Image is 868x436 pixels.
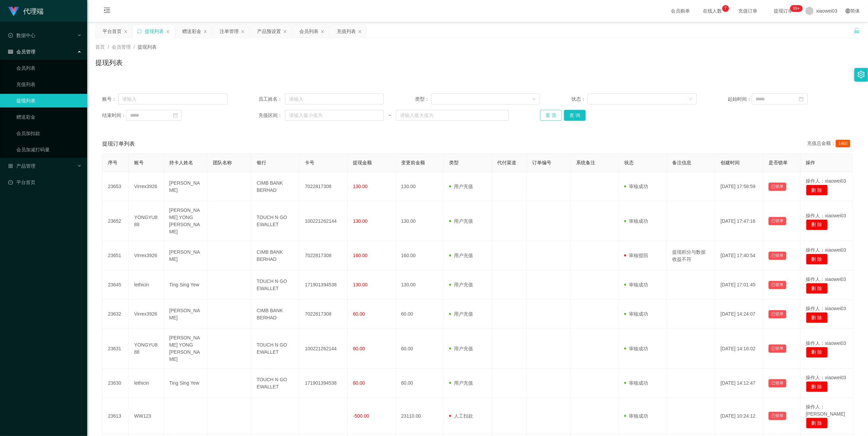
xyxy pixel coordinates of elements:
[8,49,35,54] span: 会员管理
[251,172,299,201] td: CIMB BANK BERHAD
[624,253,648,258] span: 审核驳回
[16,127,82,140] a: 会员加扣款
[353,413,369,419] span: -500.00
[769,160,788,165] span: 是否锁单
[415,96,431,103] span: 类型：
[353,253,368,258] span: 160.00
[182,25,201,38] div: 赠送彩金
[353,218,368,224] span: 130.00
[724,5,727,12] p: 7
[283,30,287,34] i: 图标: close
[624,160,634,165] span: 状态
[8,163,35,169] span: 产品管理
[353,160,372,165] span: 提现金额
[449,184,473,189] span: 用户充值
[396,201,444,241] td: 130.00
[8,7,19,16] img: logo.9652507e.png
[258,96,285,103] span: 员工姓名：
[102,329,129,369] td: 23631
[337,25,356,38] div: 充值列表
[285,94,384,104] input: 请输入
[806,404,845,417] span: 操作人：[PERSON_NAME]
[8,49,13,54] i: 图标: table
[102,201,129,241] td: 23652
[164,201,208,241] td: [PERSON_NAME] YONG [PERSON_NAME]
[728,96,752,103] span: 起始时间：
[540,110,562,121] button: 重 置
[8,164,13,168] i: 图标: appstore-o
[769,310,786,318] button: 已锁单
[118,94,227,104] input: 请输入
[769,412,786,420] button: 已锁单
[449,218,473,224] span: 用户充值
[258,112,285,119] span: 充值区间：
[358,30,362,34] i: 图标: close
[624,380,648,386] span: 审核成功
[102,398,129,434] td: 23613
[624,413,648,419] span: 审核成功
[715,172,763,201] td: [DATE] 17:58:59
[129,172,164,201] td: Virrex3926
[769,252,786,260] button: 已锁单
[396,110,509,121] input: 请输入最大值为
[251,329,299,369] td: TOUCH N GO EWALLET
[806,185,828,196] button: 删 除
[164,300,208,329] td: [PERSON_NAME]
[673,160,692,165] span: 备注信息
[532,97,536,102] i: 图标: down
[624,282,648,287] span: 审核成功
[806,306,846,311] span: 操作人：xiaowei03
[857,71,865,78] i: 图标: setting
[129,369,164,398] td: lethicin
[95,44,105,50] span: 首页
[807,140,853,148] div: 充值总金额：
[836,140,850,147] span: 1460
[624,311,648,317] span: 审核成功
[299,25,318,38] div: 会员列表
[129,300,164,329] td: Virrex3926
[449,160,459,165] span: 类型
[806,340,846,346] span: 操作人：xiaowei03
[667,241,715,270] td: 提现积分与数据收益不符
[129,241,164,270] td: Virrex3926
[449,380,473,386] span: 用户充值
[108,44,109,50] span: /
[806,219,828,230] button: 删 除
[251,369,299,398] td: TOUCH N GO EWALLET
[8,33,13,38] i: 图标: check-circle-o
[806,312,828,323] button: 删 除
[564,110,586,121] button: 查 询
[102,270,129,300] td: 23645
[299,369,347,398] td: 171901394538
[806,375,846,380] span: 操作人：xiaowei03
[102,300,129,329] td: 23632
[129,329,164,369] td: YONGYU888
[164,329,208,369] td: [PERSON_NAME] YONG [PERSON_NAME]
[299,270,347,300] td: 171901394538
[721,160,740,165] span: 创建时间
[806,418,828,429] button: 删 除
[790,5,803,12] sup: 1204
[353,282,368,287] span: 130.00
[102,140,135,148] span: 提现订单列表
[164,172,208,201] td: [PERSON_NAME]
[624,218,648,224] span: 审核成功
[769,345,786,353] button: 已锁单
[108,160,117,165] span: 序号
[401,160,425,165] span: 变更前金额
[722,5,729,12] sup: 7
[449,346,473,351] span: 用户充值
[700,9,726,13] span: 在线人数
[8,33,35,38] span: 数据中心
[251,270,299,300] td: TOUCH N GO EWALLET
[173,113,178,118] i: 图标: calendar
[124,30,128,34] i: 图标: close
[806,276,846,282] span: 操作人：xiaowei03
[251,300,299,329] td: CIMB BANK BERHAD
[129,398,164,434] td: WW123
[257,25,281,38] div: 产品预设置
[102,172,129,201] td: 23653
[771,9,796,13] span: 提现订单
[715,241,763,270] td: [DATE] 17:40:54
[806,213,846,218] span: 操作人：xiaowei03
